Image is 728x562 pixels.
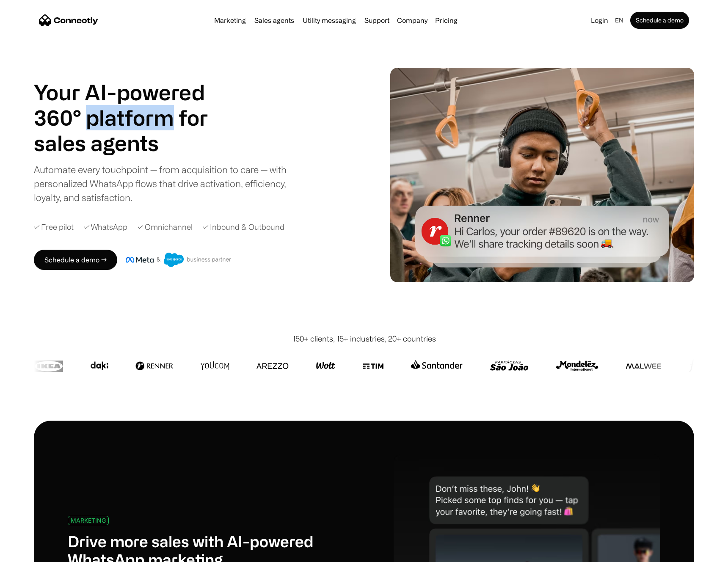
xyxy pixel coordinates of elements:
[34,80,229,130] h1: Your AI-powered 360° platform for
[432,17,461,24] a: Pricing
[34,250,117,270] a: Schedule a demo →
[299,17,359,24] a: Utility messaging
[203,221,284,233] div: ✓ Inbound & Outbound
[630,12,689,29] a: Schedule a demo
[34,221,74,233] div: ✓ Free pilot
[211,17,249,24] a: Marketing
[126,253,232,267] img: Meta and Salesforce business partner badge.
[397,14,427,26] div: Company
[71,517,106,523] div: MARKETING
[292,333,436,344] div: 150+ clients, 15+ industries, 20+ countries
[34,130,229,156] h1: sales agents
[34,130,229,156] div: carousel
[84,221,127,233] div: ✓ WhatsApp
[8,546,51,559] aside: Language selected: English
[138,221,193,233] div: ✓ Omnichannel
[394,14,430,26] div: Company
[361,17,393,24] a: Support
[17,547,51,559] ul: Language list
[34,130,229,156] div: 1 of 4
[612,14,629,26] div: en
[587,14,612,26] a: Login
[615,14,623,26] div: en
[39,14,98,27] a: home
[34,163,301,204] div: Automate every touchpoint — from acquisition to care — with personalized WhatsApp flows that driv...
[251,17,298,24] a: Sales agents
